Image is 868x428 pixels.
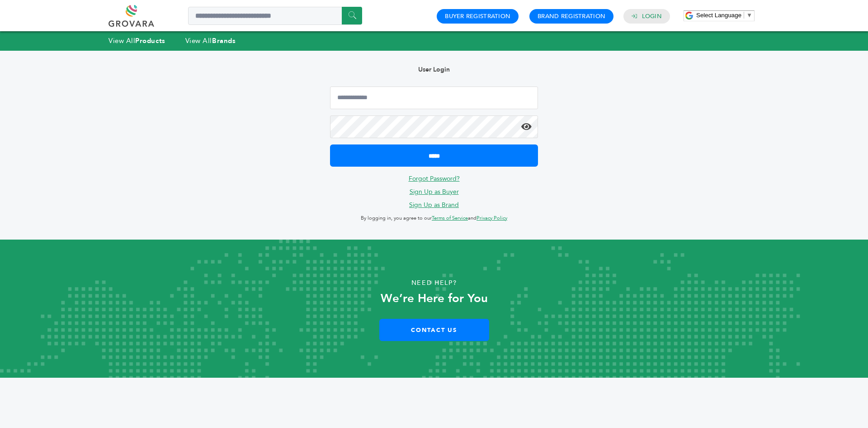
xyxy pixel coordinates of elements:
span: ▼ [746,12,752,19]
span: Select Language [696,12,741,19]
a: Brand Registration [538,12,605,20]
a: Buyer Registration [445,12,510,20]
p: By logging in, you agree to our and [330,213,538,224]
a: Login [642,12,662,20]
strong: Products [135,36,165,45]
p: Need Help? [43,276,825,290]
a: Privacy Policy [476,215,507,221]
strong: We’re Here for You [381,290,488,307]
span: ​ [744,12,744,19]
input: Search a product or brand... [188,7,362,25]
a: View AllProducts [108,36,165,45]
a: Sign Up as Brand [409,201,459,209]
a: Sign Up as Buyer [410,188,459,196]
input: Email Address [330,87,538,109]
a: Select Language​ [696,12,752,19]
a: View AllBrands [185,36,236,45]
a: Contact Us [379,319,489,341]
a: Terms of Service [432,215,468,221]
b: User Login [418,65,450,74]
input: Password [330,115,538,138]
a: Forgot Password? [409,174,460,183]
strong: Brands [212,36,236,45]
